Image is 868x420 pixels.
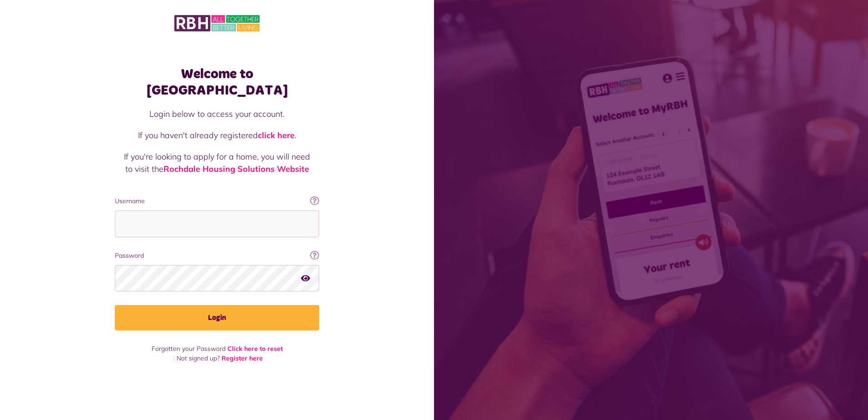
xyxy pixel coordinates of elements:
[227,345,283,353] a: Click here to reset
[115,305,319,330] button: Login
[115,66,319,99] h1: Welcome to [GEOGRAPHIC_DATA]
[177,354,220,362] span: Not signed up?
[258,130,295,140] a: click here
[163,164,309,174] a: Rochdale Housing Solutions Website
[115,251,319,260] label: Password
[124,129,310,141] p: If you haven't already registered .
[124,150,310,175] p: If you're looking to apply for a home, you will need to visit the
[115,196,319,206] label: Username
[222,354,263,362] a: Register here
[124,108,310,120] p: Login below to access your account.
[174,14,260,33] img: MyRBH
[152,345,226,353] span: Forgotten your Password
